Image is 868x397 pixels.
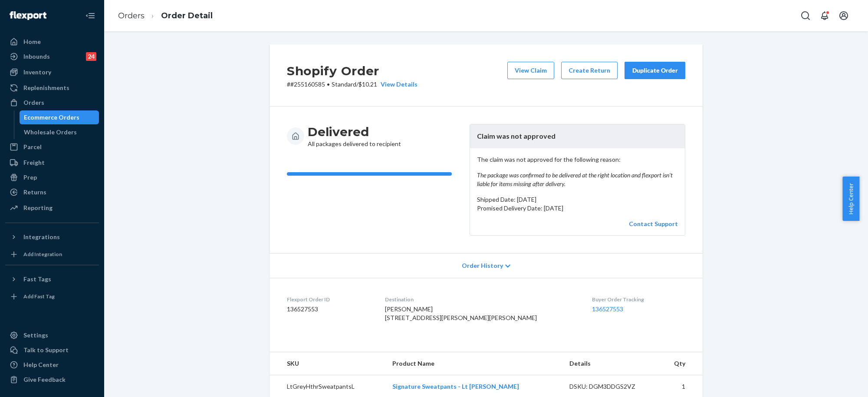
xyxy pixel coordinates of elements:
div: DSKU: DGM3DDGS2VZ [569,382,651,391]
dt: Destination [385,296,578,303]
h2: Shopify Order [287,62,418,80]
a: Signature Sweatpants - Lt [PERSON_NAME] [392,383,519,390]
dd: 136527553 [287,305,371,314]
button: View Claim [507,62,554,79]
dt: Flexport Order ID [287,296,371,303]
span: [PERSON_NAME] [STREET_ADDRESS][PERSON_NAME][PERSON_NAME] [385,305,537,321]
div: Give Feedback [23,375,66,384]
div: Wholesale Orders [24,128,77,137]
a: 136527553 [592,305,623,313]
div: Prep [23,173,37,182]
div: Parcel [23,143,42,151]
div: All packages delivered to recipient [308,124,401,148]
a: Help Center [5,358,99,372]
a: Ecommerce Orders [20,110,99,124]
dt: Buyer Order Tracking [592,296,685,303]
a: Inventory [5,65,99,79]
div: Settings [23,331,48,340]
p: # #255160585 / $10.21 [287,80,418,89]
div: Integrations [23,233,60,241]
button: Integrations [5,230,99,244]
p: The claim was not approved for the following reason: [477,155,678,188]
th: Qty [658,352,703,375]
a: Parcel [5,140,99,154]
div: 24 [86,52,96,61]
ol: breadcrumbs [111,3,220,29]
button: Give Feedback [5,373,99,387]
a: Wholesale Orders [20,125,99,139]
button: Close Navigation [82,7,99,24]
a: Home [5,35,99,49]
div: Home [23,37,41,46]
span: Standard [332,80,356,88]
button: Duplicate Order [625,62,685,79]
button: Open notifications [816,7,833,24]
th: SKU [270,352,385,375]
a: Orders [118,11,145,20]
button: Create Return [561,62,618,79]
div: Reporting [23,204,53,212]
div: Ecommerce Orders [24,113,79,122]
div: Orders [23,98,44,107]
img: Flexport logo [10,11,46,20]
div: Freight [23,158,45,167]
a: Contact Support [629,220,678,227]
span: • [327,80,330,88]
a: Replenishments [5,81,99,95]
button: Help Center [842,177,859,221]
em: The package was confirmed to be delivered at the right location and flexport isn't liable for ite... [477,171,678,188]
a: Returns [5,185,99,199]
div: Replenishments [23,83,69,92]
span: Order History [462,261,503,270]
a: Reporting [5,201,99,215]
button: View Details [377,80,418,89]
div: Fast Tags [23,275,51,284]
iframe: Opens a widget where you can chat to one of our agents [813,371,859,393]
div: Inbounds [23,52,50,61]
div: Duplicate Order [632,66,678,75]
th: Product Name [385,352,562,375]
div: Talk to Support [23,346,69,354]
div: Returns [23,188,46,197]
a: Order Detail [161,11,213,20]
th: Details [562,352,658,375]
a: Orders [5,96,99,110]
button: Open account menu [835,7,852,24]
button: Open Search Box [797,7,814,24]
header: Claim was not approved [470,124,685,148]
a: Freight [5,156,99,170]
a: Settings [5,328,99,342]
div: Inventory [23,68,51,77]
div: Help Center [23,360,59,369]
p: Shipped Date: [DATE] [477,195,678,204]
div: Add Fast Tag [23,293,55,300]
a: Add Fast Tag [5,290,99,304]
button: Fast Tags [5,272,99,286]
h3: Delivered [308,124,401,140]
a: Add Integration [5,247,99,261]
p: Promised Delivery Date: [DATE] [477,204,678,213]
a: Inbounds24 [5,50,99,63]
button: Talk to Support [5,343,99,357]
a: Prep [5,170,99,184]
div: Add Integration [23,250,62,258]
